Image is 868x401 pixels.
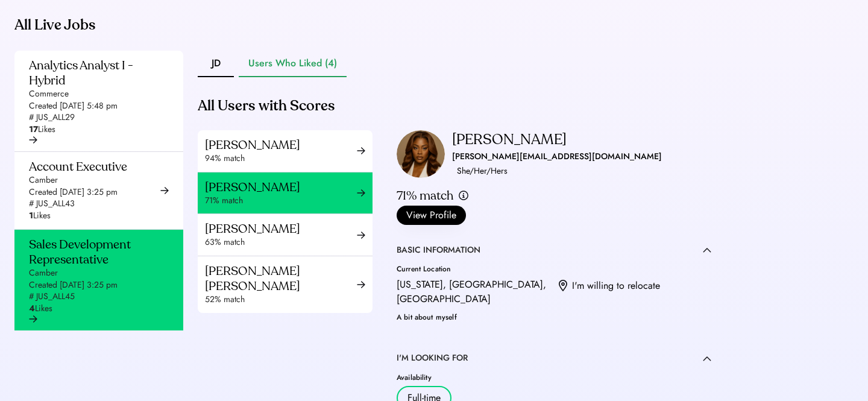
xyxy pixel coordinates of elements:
[29,279,118,291] div: Created [DATE] 3:25 pm
[397,206,466,225] button: View Profile
[14,16,726,35] div: All Live Jobs
[357,280,365,289] img: arrow-right-black.svg
[205,221,357,236] div: [PERSON_NAME]
[572,279,660,293] div: I'm willing to relocate
[29,159,127,174] div: Account Executive
[29,237,162,267] div: Sales Development Representative
[458,190,469,201] img: info.svg
[29,123,38,135] strong: 17
[397,314,711,321] div: A bit about myself
[205,236,357,248] div: 63% match
[397,374,711,381] div: Availability
[29,124,55,136] div: Likes
[29,198,75,210] div: # JUS_ALL43
[29,174,58,186] div: Camber
[29,186,118,198] div: Created [DATE] 3:25 pm
[357,231,365,239] img: arrow-right-black.svg
[29,291,75,303] div: # JUS_ALL45
[29,210,51,222] div: Likes
[397,188,453,203] div: 71% match
[29,302,35,314] strong: 4
[205,180,357,195] div: [PERSON_NAME]
[29,315,37,323] img: arrow-right-black.svg
[397,352,468,364] div: I'M LOOKING FOR
[29,88,69,100] div: Commerce
[29,209,33,221] strong: 1
[29,100,118,112] div: Created [DATE] 5:48 pm
[357,147,365,155] img: arrow-right-black.svg
[457,164,508,178] div: She/Her/Hers
[559,280,567,292] img: location.svg
[397,244,480,256] div: BASIC INFORMATION
[198,51,234,77] button: JD
[703,247,711,253] img: caret-up.svg
[205,294,357,306] div: 52% match
[29,267,58,279] div: Camber
[703,356,711,361] img: caret-up.svg
[198,96,335,116] div: All Users with Scores
[29,112,75,124] div: # JUS_ALL29
[205,264,357,294] div: [PERSON_NAME] [PERSON_NAME]
[397,277,549,306] div: [US_STATE], [GEOGRAPHIC_DATA], [GEOGRAPHIC_DATA]
[452,150,662,164] div: [PERSON_NAME][EMAIL_ADDRESS][DOMAIN_NAME]
[397,130,445,178] img: https%3A%2F%2F9c4076a67d41be3ea2c0407e1814dbd4.cdn.bubble.io%2Ff1758561290386x355301751637651500%...
[160,186,169,195] img: arrow-right-black.svg
[29,136,37,144] img: arrow-right-black.svg
[397,265,549,273] div: Current Location
[357,189,365,197] img: arrow-right-black.svg
[29,58,162,88] div: Analytics Analyst I - Hybrid
[205,153,357,165] div: 94% match
[29,303,52,315] div: Likes
[205,137,357,153] div: [PERSON_NAME]
[205,195,357,207] div: 71% match
[239,51,347,77] button: Users Who Liked (4)
[452,130,567,150] div: [PERSON_NAME]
